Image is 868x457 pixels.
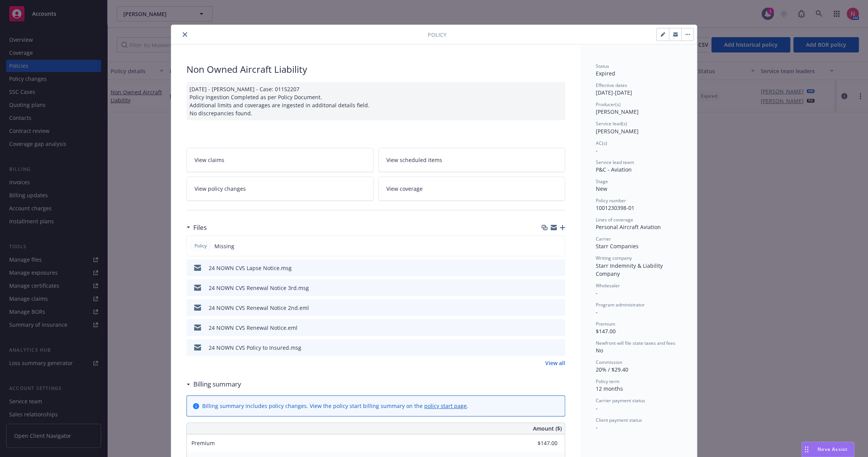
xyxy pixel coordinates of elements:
[596,159,634,165] span: Service lead team
[195,185,246,193] span: View policy changes
[209,324,298,332] div: 24 NOWN CVS Renewal Notice.eml
[596,140,607,146] span: AC(s)
[512,437,562,449] input: 0.00
[180,30,190,39] button: close
[596,366,628,373] span: 20% / $29.40
[596,147,598,154] span: -
[596,308,598,316] span: -
[209,304,309,312] div: 24 NOWN CVS Renewal Notice 2nd.eml
[428,31,446,39] span: Policy
[596,120,627,127] span: Service lead(s)
[386,156,442,164] span: View scheduled items
[555,264,562,272] button: preview file
[543,344,549,352] button: download file
[424,402,467,409] a: policy start page
[596,236,611,242] span: Carrier
[596,216,633,223] span: Lines of coverage
[543,304,549,312] button: download file
[533,424,562,432] span: Amount ($)
[378,177,566,201] a: View coverage
[596,262,664,277] span: Starr Indemnity & Liability Company
[596,255,632,261] span: Writing company
[596,82,627,88] span: Effective dates
[545,359,565,367] a: View all
[596,405,598,412] span: -
[193,242,208,249] span: Policy
[596,289,598,296] span: -
[596,378,620,385] span: Policy term
[596,185,607,192] span: New
[596,347,603,354] span: No
[596,397,645,404] span: Carrier payment status
[186,63,565,76] div: Non Owned Aircraft Liability
[596,417,642,423] span: Client payment status
[596,63,609,69] span: Status
[555,304,562,312] button: preview file
[817,446,848,452] span: Nova Assist
[596,178,608,185] span: Stage
[801,442,854,457] button: Nova Assist
[596,301,645,308] span: Program administrator
[596,197,626,204] span: Policy number
[186,148,374,172] a: View claims
[596,282,620,289] span: Wholesaler
[596,82,682,97] div: [DATE] - [DATE]
[543,284,549,292] button: download file
[543,324,549,332] button: download file
[186,177,374,201] a: View policy changes
[596,321,615,327] span: Premium
[193,223,207,233] h3: Files
[596,70,615,77] span: Expired
[596,328,616,335] span: $147.00
[209,284,309,292] div: 24 NOWN CVS Renewal Notice 3rd.msg
[596,424,598,431] span: -
[195,156,224,164] span: View claims
[555,324,562,332] button: preview file
[386,185,423,193] span: View coverage
[596,108,639,115] span: [PERSON_NAME]
[209,344,301,352] div: 24 NOWN CVS Policy to Insured.msg
[596,204,634,211] span: 1001230398-01
[596,101,621,108] span: Producer(s)
[596,359,622,365] span: Commission
[596,242,639,250] span: Starr Companies
[202,402,468,410] div: Billing summary includes policy changes. View the policy start billing summary on the .
[802,442,811,457] div: Drag to move
[596,223,661,231] span: Personal Aircraft Aviation
[555,344,562,352] button: preview file
[186,379,241,389] div: Billing summary
[543,264,549,272] button: download file
[209,264,292,272] div: 24 NOWN CVS Lapse Notice.msg
[186,82,565,120] div: [DATE] - [PERSON_NAME] - Case: 01152207 Policy Ingestion Completed as per Policy Document. Additi...
[186,223,207,233] div: Files
[596,385,623,392] span: 12 months
[378,148,566,172] a: View scheduled items
[193,379,241,389] h3: Billing summary
[596,128,639,135] span: [PERSON_NAME]
[596,340,675,346] span: Newfront will file state taxes and fees
[214,242,234,250] span: Missing
[596,166,632,173] span: P&C - Aviation
[555,284,562,292] button: preview file
[191,439,215,447] span: Premium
